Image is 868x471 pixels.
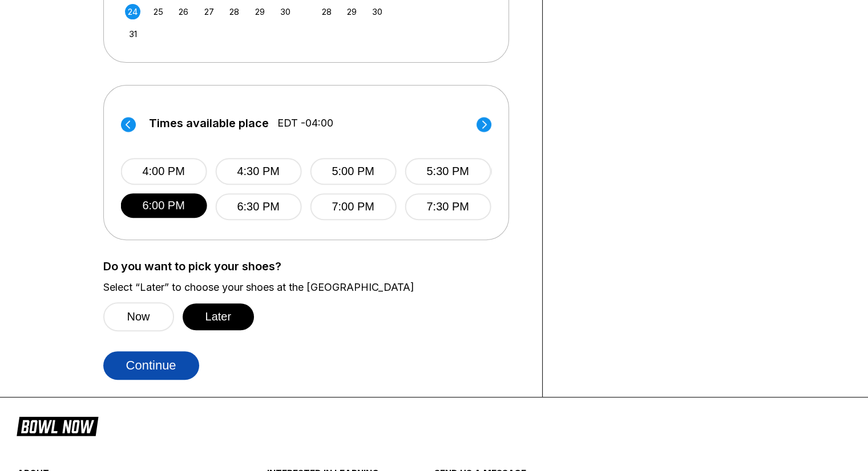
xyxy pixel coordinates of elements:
[405,193,491,220] button: 7:30 PM
[149,117,269,129] span: Times available place
[252,4,268,19] div: Choose Friday, August 29th, 2025
[227,4,242,19] div: Choose Thursday, August 28th, 2025
[491,158,577,185] button: 8:00 PM
[120,193,207,218] button: 6:00 PM
[310,193,396,220] button: 7:00 PM
[103,302,174,331] button: Now
[103,351,199,380] button: Continue
[103,281,525,294] label: Select “Later” to choose your shoes at the [GEOGRAPHIC_DATA]
[277,117,333,129] span: EDT -04:00
[125,26,140,42] div: Choose Sunday, August 31st, 2025
[103,260,525,273] label: Do you want to pick your shoes?
[201,4,217,19] div: Choose Wednesday, August 27th, 2025
[120,158,207,185] button: 4:00 PM
[405,158,491,185] button: 5:30 PM
[310,158,396,185] button: 5:00 PM
[215,193,301,220] button: 6:30 PM
[151,4,166,19] div: Choose Monday, August 25th, 2025
[344,4,360,19] div: Choose Monday, September 29th, 2025
[176,4,191,19] div: Choose Tuesday, August 26th, 2025
[183,303,255,330] button: Later
[370,4,385,19] div: Choose Tuesday, September 30th, 2025
[277,4,293,19] div: Choose Saturday, August 30th, 2025
[125,4,140,19] div: Choose Sunday, August 24th, 2025
[215,158,301,185] button: 4:30 PM
[319,4,334,19] div: Choose Sunday, September 28th, 2025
